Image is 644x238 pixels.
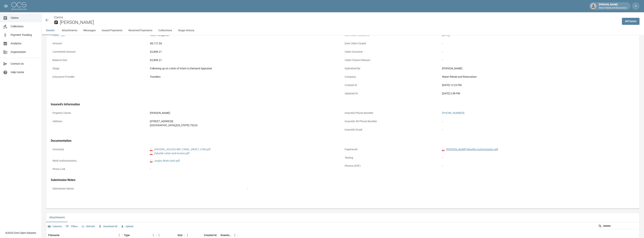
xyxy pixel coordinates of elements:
[442,128,633,132] div: -
[343,65,440,72] p: Submitted By
[442,119,633,123] div: -
[150,41,341,45] div: $8,172.54
[46,213,639,222] div: related-list tabs
[597,3,628,9] div: [PERSON_NAME]
[343,90,440,97] p: Updated At
[343,109,440,117] p: Insured's Phone Number
[51,48,148,56] p: Committed Amount
[343,56,440,64] p: Claim Closure Reason
[343,118,440,125] p: Insured's Alt Phone Number
[51,178,635,182] h4: Submission Notes
[51,165,148,173] p: Photo Link
[64,223,79,229] button: Show filters
[51,40,148,47] p: Amount
[156,232,162,238] button: Menu
[150,167,341,171] div: -
[47,224,63,229] button: Select columns
[442,111,464,114] a: [PHONE_NUMBER]
[343,81,440,89] p: Created At
[598,223,639,230] div: Search
[343,40,440,47] p: Date Claim Closed
[150,147,210,151] a: pdfZAHYDIE_JOUJOU-MIT_FINAL_DRAFT_CON.pdf
[442,83,633,87] div: [DATE] 12:23 PM
[80,224,96,229] button: Refresh
[442,147,498,151] a: pdf[PERSON_NAME] Benefits Authorization.pdf
[2,2,10,10] button: open drawer
[343,146,440,153] p: Paperwork
[343,31,440,39] p: Date Claim Escalated
[150,111,341,115] div: [PERSON_NAME]
[442,58,633,62] div: -
[51,56,148,64] p: Balance Due
[116,232,122,238] button: Menu
[51,73,148,81] p: Insurance Provider
[185,232,190,238] button: Menu
[150,232,156,238] button: Menu
[150,151,189,155] a: pdfZahydie Letter and invoice.pdf
[343,126,440,133] p: Insured's Email
[150,58,341,62] div: $2,808.21
[150,67,341,70] div: Following up on Letter of Intent to Demand Appraisal
[343,73,440,81] p: Company
[51,118,148,125] p: Address
[125,26,155,35] button: Received Payments
[54,16,63,19] a: Claims
[51,31,148,39] p: Claim Type
[51,146,148,153] p: Invoice(s)
[150,123,341,127] div: [GEOGRAPHIC_DATA] , [US_STATE] 75224
[11,24,38,28] span: Collections
[622,18,639,25] a: AllClaims
[442,156,633,160] div: -
[11,33,38,37] span: Payment Tracking
[51,65,148,72] p: Stage
[150,33,341,37] div: Water Mitigation
[97,224,118,229] button: Download All
[51,157,148,164] p: Work Authorizations
[51,185,246,192] p: Submission Notes
[5,231,36,235] div: © 2025 One Claim Solution
[442,41,633,45] div: -
[442,164,633,168] div: -
[599,6,627,10] p: Water Rehab and Restoration
[343,162,440,170] p: Photos (PDF)
[51,103,635,106] h4: Insured's Information
[11,50,38,54] span: Organization
[80,26,99,35] button: Messages
[60,20,619,25] h2: [PERSON_NAME]
[175,26,197,35] button: Stage History
[42,26,644,35] div: anchor tabs
[150,50,341,54] div: $2,808.21
[11,70,38,74] span: Help Center
[150,119,341,123] div: [STREET_ADDRESS]
[99,26,125,35] button: Issued Payments
[11,62,38,66] span: Contact Us
[120,224,134,229] button: Upload
[11,2,27,10] img: ocs-logo-white-transparent.png
[42,26,59,35] button: Details
[51,139,635,143] h4: Documentation
[155,26,175,35] button: Collections
[59,26,80,35] button: Attachments
[247,187,633,191] div: -
[232,232,238,238] button: Menu
[11,41,38,45] span: Analytics
[442,50,633,54] div: -
[343,48,440,56] p: Claim Outcome
[11,16,38,20] span: Claims
[442,67,633,70] div: [PERSON_NAME]
[442,33,633,37] div: [DATE]
[54,15,619,20] nav: breadcrumb
[442,75,633,79] div: Water Rehab and Restoration
[343,154,440,161] p: Testing
[442,92,633,96] div: [DATE] 2:58 PM
[46,213,68,222] button: Attachments
[150,159,180,163] a: pdfJoujou Work Auth.pdf
[51,109,148,117] p: Property Owner
[150,75,341,79] div: Travelers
